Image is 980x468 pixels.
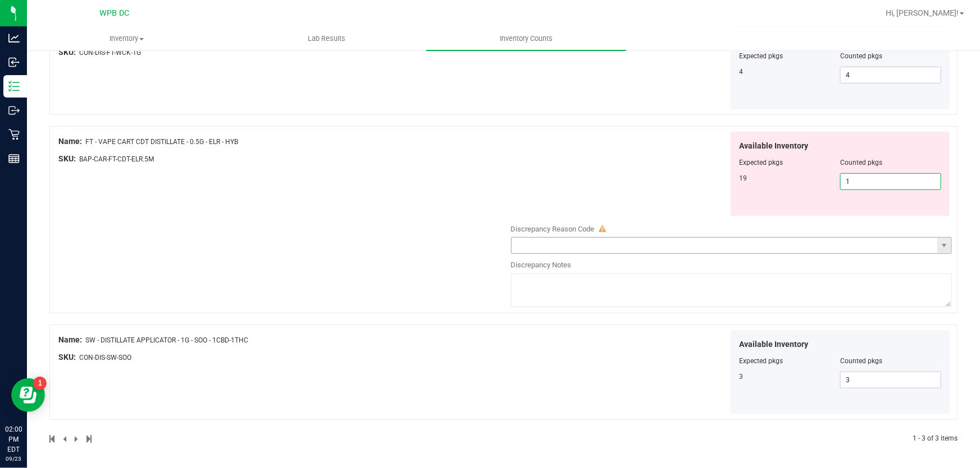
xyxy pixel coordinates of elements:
a: Lab Results [227,27,427,50]
span: 19 [739,174,747,182]
div: Discrepancy Notes [511,260,952,271]
inline-svg: Outbound [8,105,20,116]
span: Counted pkgs [840,52,882,60]
span: Name: [58,137,82,146]
span: Inventory Counts [485,34,568,44]
span: SKU: [58,154,76,163]
a: Inventory Counts [426,27,626,50]
span: SKU: [58,48,76,57]
span: Available Inventory [739,140,808,152]
span: Counted pkgs [840,159,882,166]
input: 4 [841,67,941,83]
span: Move to first page [49,435,56,443]
span: Expected pkgs [739,52,783,60]
inline-svg: Inventory [8,81,20,92]
iframe: Resource center unread badge [33,377,47,390]
p: 02:00 PM EDT [5,424,22,455]
inline-svg: Retail [8,129,20,140]
span: Expected pkgs [739,357,783,365]
span: Hi, [PERSON_NAME]! [886,8,959,17]
span: Next [75,435,80,443]
span: Available Inventory [739,339,808,350]
span: Inventory [28,34,226,44]
span: Previous [63,435,68,443]
span: WPB DC [100,8,130,18]
a: Inventory [27,27,227,50]
span: select [937,238,951,253]
span: CON-DIS-SW-SOO [79,354,131,362]
span: Move to last page [86,435,92,443]
span: SKU: [58,353,76,362]
inline-svg: Reports [8,153,20,164]
span: 3 [739,373,743,381]
span: 4 [739,68,743,76]
span: Name: [58,335,82,344]
span: BAP-CAR-FT-CDT-ELR.5M [79,155,154,163]
inline-svg: Analytics [8,33,20,44]
span: Counted pkgs [840,357,882,365]
span: FT - VAPE CART CDT DISTILLATE - 0.5G - ELR - HYB [85,138,238,146]
span: 1 - 3 of 3 items [913,434,958,442]
span: Expected pkgs [739,159,783,166]
span: Discrepancy Reason Code [511,225,595,233]
inline-svg: Inbound [8,57,20,68]
span: SW - DISTILLATE APPLICATOR - 1G - SOO - 1CBD-1THC [85,336,248,344]
iframe: Resource center [11,378,45,412]
span: CON-DIS-FT-WCK-1G [79,49,141,57]
p: 09/23 [5,455,22,463]
input: 3 [841,372,941,388]
span: Lab Results [293,34,361,44]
